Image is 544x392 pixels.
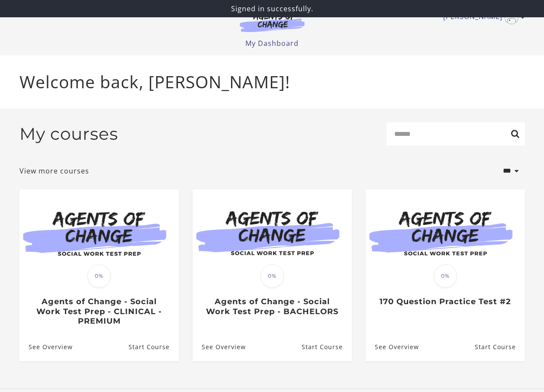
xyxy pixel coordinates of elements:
[261,264,284,288] span: 0%
[19,166,89,176] a: View more courses
[366,333,419,361] a: 170 Question Practice Test #2: See Overview
[443,10,521,24] a: Toggle menu
[87,264,111,288] span: 0%
[375,297,515,307] h3: 170 Question Practice Test #2
[19,333,73,361] a: Agents of Change - Social Work Test Prep - CLINICAL - PREMIUM: See Overview
[128,333,178,361] a: Agents of Change - Social Work Test Prep - CLINICAL - PREMIUM: Resume Course
[19,124,118,144] h2: My courses
[231,12,314,32] img: Agents of Change Logo
[3,3,541,14] p: Signed in successfully.
[434,264,457,288] span: 0%
[474,333,525,361] a: 170 Question Practice Test #2: Resume Course
[301,333,351,361] a: Agents of Change - Social Work Test Prep - BACHELORS: Resume Course
[202,297,342,316] h3: Agents of Change - Social Work Test Prep - BACHELORS
[29,297,169,326] h3: Agents of Change - Social Work Test Prep - CLINICAL - PREMIUM
[19,69,525,95] p: Welcome back, [PERSON_NAME]!
[245,39,299,48] a: My Dashboard
[193,333,246,361] a: Agents of Change - Social Work Test Prep - BACHELORS: See Overview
